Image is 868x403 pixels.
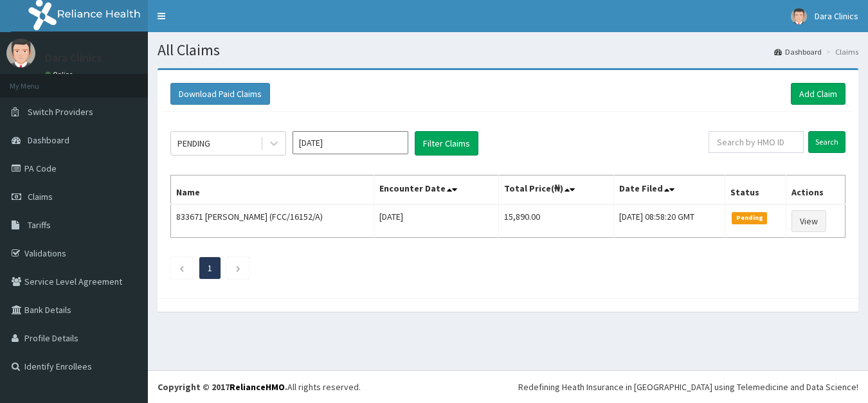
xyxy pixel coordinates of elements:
[230,381,285,393] a: RelianceHMO
[498,204,613,238] td: 15,890.00
[614,175,725,205] th: Date Filed
[171,204,374,238] td: 833671 [PERSON_NAME] (FCC/16152/A)
[725,175,786,205] th: Status
[45,70,76,79] a: Online
[791,83,845,105] a: Add Claim
[28,106,93,118] span: Switch Providers
[28,191,53,202] span: Claims
[6,39,35,67] img: User Image
[148,370,868,403] footer: All rights reserved.
[732,212,767,224] span: Pending
[415,131,478,156] button: Filter Claims
[823,46,858,57] li: Claims
[374,175,499,205] th: Encounter Date
[614,204,725,238] td: [DATE] 08:58:20 GMT
[235,262,241,274] a: Next page
[179,262,185,274] a: Previous page
[158,381,287,393] strong: Copyright © 2017 .
[786,175,845,205] th: Actions
[28,134,69,146] span: Dashboard
[709,131,804,153] input: Search by HMO ID
[208,262,212,274] a: Page 1 is your current page
[45,52,102,64] p: Dara Clinics
[170,83,270,105] button: Download Paid Claims
[171,175,374,205] th: Name
[293,131,408,154] input: Select Month and Year
[177,137,210,150] div: PENDING
[791,8,807,24] img: User Image
[815,10,858,22] span: Dara Clinics
[28,219,51,231] span: Tariffs
[158,42,858,58] h1: All Claims
[374,204,499,238] td: [DATE]
[518,381,858,393] div: Redefining Heath Insurance in [GEOGRAPHIC_DATA] using Telemedicine and Data Science!
[498,175,613,205] th: Total Price(₦)
[774,46,822,57] a: Dashboard
[791,210,826,232] a: View
[808,131,845,153] input: Search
